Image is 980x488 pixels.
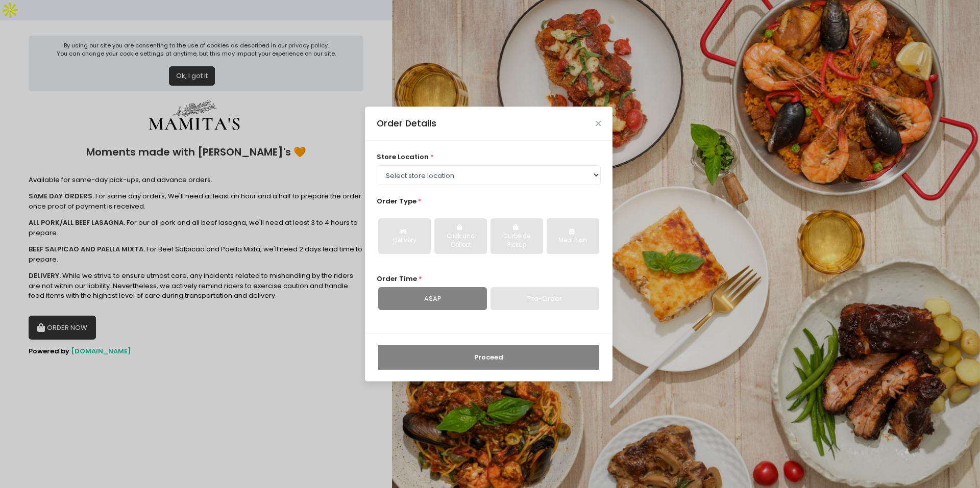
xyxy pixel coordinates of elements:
[498,232,536,250] div: Curbside Pickup
[596,121,601,126] button: Close
[385,236,424,245] div: Delivery
[554,236,592,245] div: Meal Plan
[547,218,599,254] button: Meal Plan
[377,152,429,162] span: store location
[442,232,480,250] div: Click and Collect
[491,218,543,254] button: Curbside Pickup
[378,218,431,254] button: Delivery
[377,117,436,130] div: Order Details
[434,218,487,254] button: Click and Collect
[378,345,599,370] button: Proceed
[377,196,416,206] span: Order Type
[377,274,417,284] span: Order Time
